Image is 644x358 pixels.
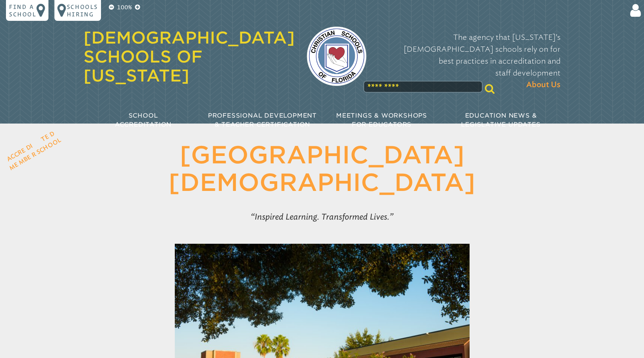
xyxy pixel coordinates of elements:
img: csf-logo-web-colors.png [307,26,366,86]
p: The agency that [US_STATE]’s [DEMOGRAPHIC_DATA] schools rely on for best practices in accreditati... [378,31,561,91]
span: Professional Development & Teacher Certification [208,112,317,128]
a: [DEMOGRAPHIC_DATA] Schools of [US_STATE] [83,28,295,85]
p: Schools Hiring [67,3,98,18]
p: 100% [116,3,133,12]
h1: [GEOGRAPHIC_DATA][DEMOGRAPHIC_DATA] [130,141,514,196]
span: Education News & Legislative Updates [461,112,540,128]
span: School Accreditation [115,112,171,128]
span: About Us [526,79,561,91]
p: Find a school [9,3,37,18]
span: Meetings & Workshops for Educators [336,112,427,128]
p: Inspired Learning. Transformed Lives. [154,208,490,226]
